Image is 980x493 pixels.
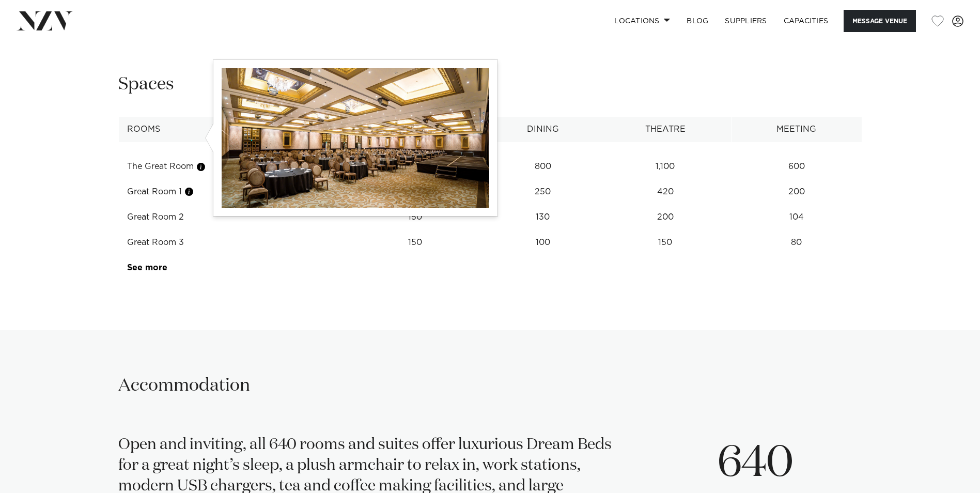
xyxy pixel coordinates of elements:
[118,117,344,142] th: Rooms
[118,154,344,179] td: The Great Room
[17,11,73,30] img: nzv-logo.png
[118,179,344,205] td: Great Room 1
[487,205,599,230] td: 130
[731,117,862,142] th: Meeting
[487,230,599,255] td: 100
[118,230,344,255] td: Great Room 3
[344,205,487,230] td: 150
[731,230,862,255] td: 80
[599,205,731,230] td: 200
[606,10,678,32] a: Locations
[487,117,599,142] th: Dining
[731,154,862,179] td: 600
[344,230,487,255] td: 150
[694,435,817,492] p: 640
[222,68,489,208] img: okeuFbhJ8Af0gCwMmtd2I8MmO7iRJH6ntbgPPJBo.jpg
[118,73,174,96] h2: Spaces
[775,10,837,32] a: Capacities
[599,230,731,255] td: 150
[118,205,344,230] td: Great Room 2
[599,117,731,142] th: Theatre
[731,179,862,205] td: 200
[731,205,862,230] td: 104
[717,10,775,32] a: SUPPLIERS
[844,10,916,32] button: Message Venue
[678,10,717,32] a: BLOG
[487,154,599,179] td: 800
[487,179,599,205] td: 250
[599,154,731,179] td: 1,100
[599,179,731,205] td: 420
[118,374,250,397] h2: Accommodation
